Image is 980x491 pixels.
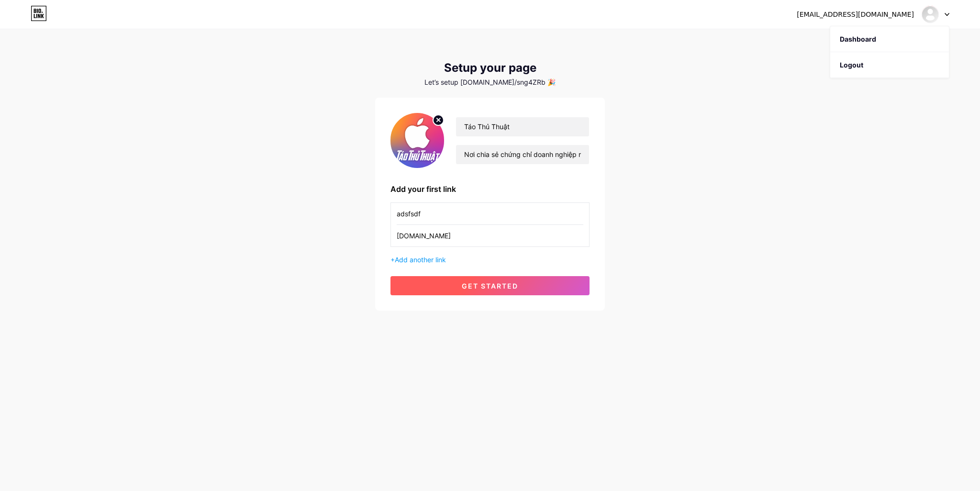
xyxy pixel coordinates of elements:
input: Your name [456,117,589,136]
input: bio [456,145,589,164]
div: Let’s setup [DOMAIN_NAME]/sng4ZRb 🎉 [375,78,605,86]
a: Dashboard [830,26,949,52]
img: sơn đỗ [921,5,939,23]
input: URL (https://instagram.com/yourname) [397,225,583,246]
div: + [390,255,590,265]
span: get started [462,282,518,290]
button: get started [390,276,590,295]
div: Add your first link [390,183,590,195]
span: Add another link [395,256,446,264]
input: Link name (My Instagram) [397,203,583,224]
div: [EMAIL_ADDRESS][DOMAIN_NAME] [797,10,914,20]
img: profile pic [390,113,444,168]
li: Logout [830,52,949,78]
div: Setup your page [375,61,605,75]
